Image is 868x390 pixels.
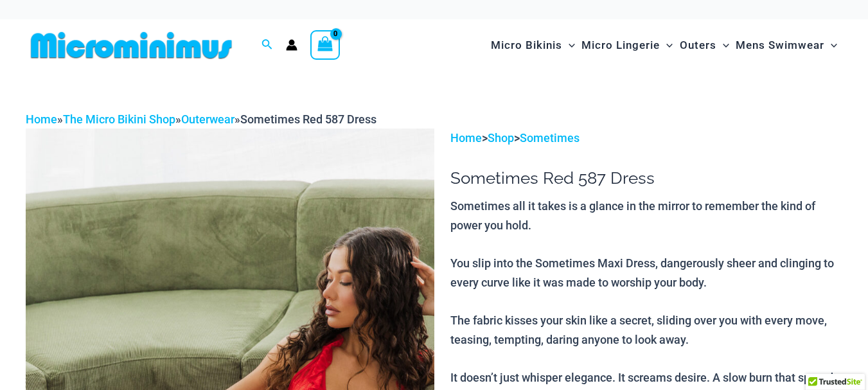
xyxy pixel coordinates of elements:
a: Account icon link [286,39,297,51]
a: Sometimes [520,131,580,145]
span: » » » [26,112,376,126]
nav: Site Navigation [486,24,842,67]
span: Menu Toggle [660,29,673,62]
a: OutersMenu ToggleMenu Toggle [677,26,732,65]
span: Micro Bikinis [491,29,562,62]
a: Search icon link [261,37,273,53]
a: Micro BikinisMenu ToggleMenu Toggle [488,26,578,65]
span: Menu Toggle [824,29,837,62]
h1: Sometimes Red 587 Dress [450,168,842,188]
a: Shop [488,131,514,145]
a: Micro LingerieMenu ToggleMenu Toggle [578,26,676,65]
span: Mens Swimwear [736,29,824,62]
a: Home [450,131,482,145]
p: > > [450,129,842,148]
a: Home [26,112,57,126]
a: The Micro Bikini Shop [63,112,175,126]
img: MM SHOP LOGO FLAT [26,31,237,60]
span: Menu Toggle [716,29,729,62]
span: Menu Toggle [562,29,575,62]
span: Sometimes Red 587 Dress [240,112,376,126]
a: View Shopping Cart, empty [310,30,340,60]
span: Outers [680,29,716,62]
a: Mens SwimwearMenu ToggleMenu Toggle [732,26,840,65]
span: Micro Lingerie [581,29,660,62]
a: Outerwear [181,112,235,126]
